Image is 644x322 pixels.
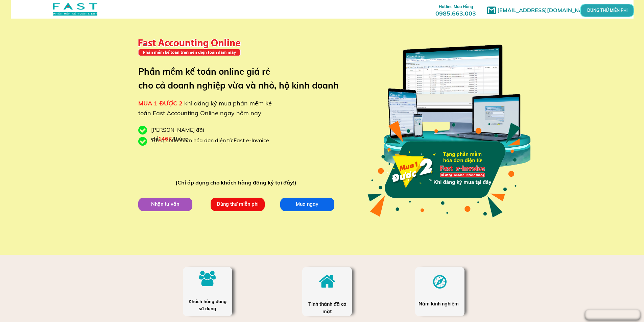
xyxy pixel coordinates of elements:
p: Dùng thử miễn phí [210,197,264,211]
span: MUA 1 ĐƯỢC 2 [138,99,183,107]
p: DÙNG THỬ MIỄN PHÍ [599,8,615,12]
h3: 0985.663.003 [428,2,483,17]
div: Tỉnh thành đã có mặt [308,300,347,316]
span: khi đăng ký mua phần mềm kế toán Fast Accounting Online ngay hôm nay: [138,99,272,117]
div: (Chỉ áp dụng cho khách hàng đăng ký tại đây!) [175,178,300,187]
span: Hotline Mua Hàng [439,4,473,9]
div: Tặng phần mềm hóa đơn điện tử Fast e-Invoice [151,136,274,145]
span: 146K [158,135,172,142]
h1: [EMAIL_ADDRESS][DOMAIN_NAME] [497,6,597,15]
div: Khách hàng đang sử dụng [186,298,229,312]
div: Năm kinh nghiệm [419,300,461,307]
p: Mua ngay [280,197,334,211]
p: Nhận tư vấn [138,197,192,211]
h3: Phần mềm kế toán online giá rẻ cho cả doanh nghiệp vừa và nhỏ, hộ kinh doanh [138,65,349,93]
div: [PERSON_NAME] đãi chỉ /tháng [151,126,239,143]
